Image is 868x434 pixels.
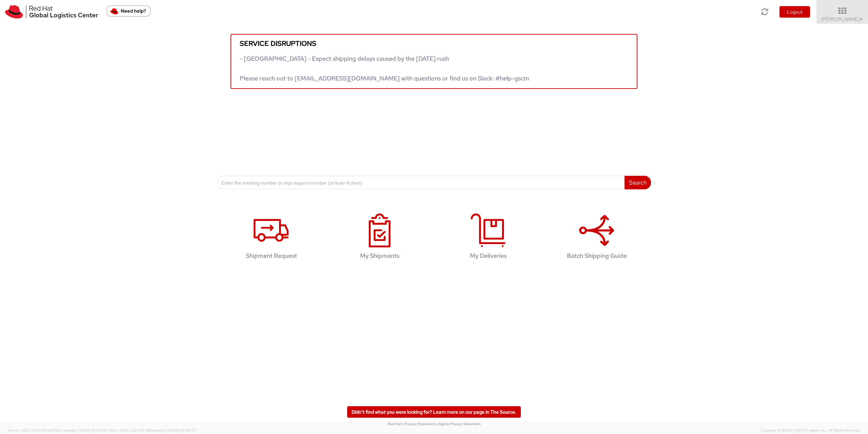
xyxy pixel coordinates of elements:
[5,5,98,19] img: rh-logistics-00dfa346123c4ec078e1.svg
[436,421,481,426] a: | Agistix Privacy Statement
[107,428,196,433] span: Client: 2025.21.0-c073d8a
[220,206,322,270] a: Shipment Request
[329,206,431,270] a: My Shipments
[546,206,648,270] a: Batch Shipping Guide
[761,428,860,433] span: Copyright © [DATE]-[DATE] Agistix Inc., All Rights Reserved
[106,5,151,17] button: Need help?
[347,406,521,418] a: Didn't find what you were looking for? Learn more on our page in The Source.
[625,176,651,189] button: Search
[240,55,529,82] span: - [GEOGRAPHIC_DATA] - Expect shipping delays caused by the [DATE] rush Please reach out to [EMAIL...
[821,16,864,22] span: [PERSON_NAME]
[154,428,196,433] span: master, [DATE] 08:04:37
[336,252,423,259] h4: My Shipments
[437,206,539,270] a: My Deliveries
[445,252,532,259] h4: My Deliveries
[240,40,628,47] h5: Service disruptions
[65,428,106,433] span: master, [DATE] 10:09:35
[231,34,637,89] a: Service disruptions - [GEOGRAPHIC_DATA] - Expect shipping delays caused by the [DATE] rush Please...
[388,421,435,426] a: Red Hat's Privacy Statement
[217,176,625,189] input: Enter the tracking number or ship request number (at least 4 chars)
[228,252,315,259] h4: Shipment Request
[860,17,864,22] span: ▼
[553,252,640,259] h4: Batch Shipping Guide
[780,6,810,18] button: Logout
[8,428,106,433] span: Server: 2025.21.0-769a9a7b8c3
